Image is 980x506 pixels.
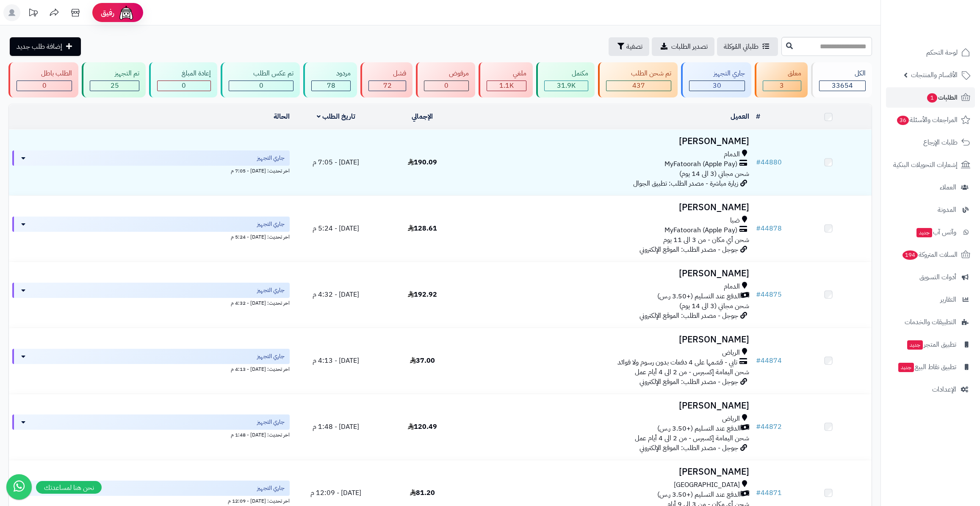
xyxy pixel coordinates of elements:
[606,81,670,91] div: 437
[724,282,740,292] span: الدمام
[12,364,290,373] div: اخر تحديث: [DATE] - 4:13 م
[897,361,956,373] span: تطبيق نقاط البيع
[617,358,737,367] span: تابي - قسّمها على 4 دفعات بدون رسوم ولا فوائد
[257,352,285,361] span: جاري التجهيز
[927,93,938,103] span: 1
[12,298,290,307] div: اخر تحديث: [DATE] - 4:32 م
[722,348,740,358] span: الرياض
[639,443,738,453] span: جوجل - مصدر الطلب: الموقع الإلكتروني
[313,223,359,234] span: [DATE] - 5:24 م
[118,4,135,21] img: ai-face.png
[499,81,514,91] span: 1.1K
[410,356,435,366] span: 37.00
[302,62,358,97] a: مردود 78
[313,289,359,300] span: [DATE] - 4:32 م
[886,357,975,377] a: تطبيق نقاط البيعجديد
[664,225,737,235] span: MyFatoorah (Apple Pay)
[635,367,749,377] span: شحن اليمامة إكسبرس - من 2 الى 4 أيام عمل
[893,159,958,171] span: إشعارات التحويلات البنكية
[469,401,749,411] h3: [PERSON_NAME]
[717,37,778,56] a: طلباتي المُوكلة
[902,249,958,261] span: السلات المتروكة
[219,62,302,97] a: تم عكس الطلب 0
[663,235,749,245] span: شحن أي مكان - من 3 الى 11 يوم
[257,286,285,295] span: جاري التجهيز
[313,422,359,432] span: [DATE] - 1:48 م
[632,81,645,91] span: 437
[674,480,740,490] span: [GEOGRAPHIC_DATA]
[7,62,80,97] a: الطلب باطل 0
[886,267,975,287] a: أدوات التسويق
[886,87,975,108] a: الطلبات1
[626,42,642,52] span: تصفية
[111,81,119,91] span: 25
[886,132,975,153] a: طلبات الإرجاع
[916,226,956,238] span: وآتس آب
[469,136,749,146] h3: [PERSON_NAME]
[756,356,761,366] span: #
[926,92,958,103] span: الطلبات
[722,414,740,424] span: الرياض
[923,136,958,148] span: طلبات الإرجاع
[753,62,809,97] a: معلق 3
[886,334,975,355] a: تطبيق المتجرجديد
[313,157,359,167] span: [DATE] - 7:05 م
[657,490,741,500] span: الدفع عند التسليم (+3.50 ر.س)
[90,69,139,78] div: تم التجهيز
[257,484,285,492] span: جاري التجهيز
[487,81,526,91] div: 1111
[412,111,433,122] a: الإجمالي
[534,62,596,97] a: مكتمل 31.9K
[469,203,749,212] h3: [PERSON_NAME]
[408,422,437,432] span: 120.49
[657,424,741,434] span: الدفع عند التسليم (+3.50 ر.س)
[259,81,263,91] span: 0
[596,62,679,97] a: تم شحن الطلب 437
[756,223,782,234] a: #44878
[147,62,219,97] a: إعادة المبلغ 0
[229,81,293,91] div: 0
[359,62,414,97] a: فشل 72
[756,223,761,234] span: #
[424,69,468,78] div: مرفوض
[898,363,914,372] span: جديد
[886,42,975,63] a: لوحة التحكم
[756,111,760,122] a: #
[886,245,975,265] a: السلات المتروكة194
[257,418,285,426] span: جاري التجهيز
[408,289,437,300] span: 192.92
[756,289,782,300] a: #44875
[182,81,186,91] span: 0
[157,69,211,78] div: إعادة المبلغ
[926,47,958,58] span: لوحة التحكم
[469,269,749,278] h3: [PERSON_NAME]
[886,312,975,332] a: التطبيقات والخدمات
[902,250,919,260] span: 194
[229,69,293,78] div: تم عكس الطلب
[312,81,350,91] div: 78
[17,81,72,91] div: 0
[12,232,290,241] div: اخر تحديث: [DATE] - 5:24 م
[886,155,975,175] a: إشعارات التحويلات البنكية
[410,488,435,498] span: 81.20
[469,335,749,345] h3: [PERSON_NAME]
[80,62,147,97] a: تم التجهيز 25
[487,69,526,78] div: ملغي
[730,216,740,225] span: ضبا‎
[368,69,406,78] div: فشل
[756,488,782,498] a: #44871
[158,81,210,91] div: 0
[17,69,72,78] div: الطلب باطل
[819,69,866,78] div: الكل
[257,154,285,162] span: جاري التجهيز
[689,81,745,91] div: 30
[310,488,361,498] span: [DATE] - 12:09 م
[756,289,761,300] span: #
[408,223,437,234] span: 128.61
[257,220,285,228] span: جاري التجهيز
[679,301,749,311] span: شحن مجاني (3 الى 14 يوم)
[606,69,671,78] div: تم شحن الطلب
[907,340,923,350] span: جديد
[911,69,958,81] span: الأقسام والمنتجات
[922,6,972,24] img: logo-2.png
